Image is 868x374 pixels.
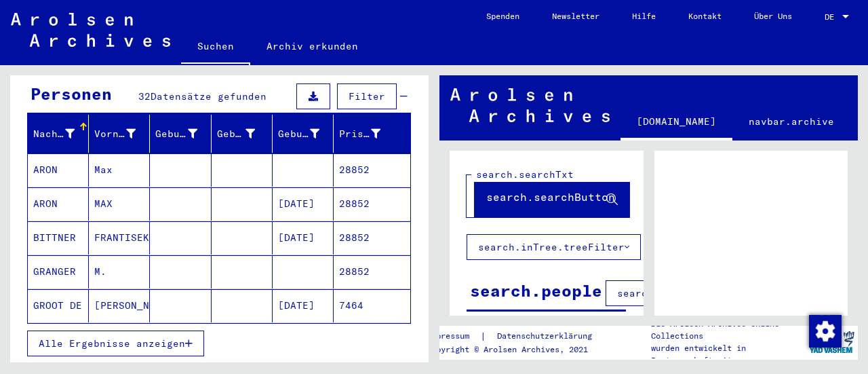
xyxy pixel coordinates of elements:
[651,318,806,342] p: Die Arolsen Archives Online-Collections
[617,287,775,299] span: search.columnFilter.filter
[28,153,89,187] mat-cell: ARON
[94,123,153,145] div: Vorname
[486,190,615,204] span: search.searchButton
[809,315,842,348] img: Zustimmung ändern
[181,30,250,65] a: Suchen
[334,187,410,221] mat-cell: 28852
[732,105,850,138] a: navbar.archive
[825,12,840,22] span: DE
[11,13,170,47] img: Arolsen_neg.svg
[427,329,608,343] div: |
[33,123,92,145] div: Nachname
[273,115,334,153] mat-header-cell: Geburtsdatum
[273,221,334,255] mat-cell: [DATE]
[150,115,211,153] mat-header-cell: Geburtsname
[349,90,385,102] span: Filter
[278,123,336,145] div: Geburtsdatum
[651,342,806,367] p: wurden entwickelt in Partnerschaft mit
[486,329,608,343] a: Datenschutzerklärung
[476,168,574,181] mat-label: search.searchTxt
[339,123,397,145] div: Prisoner #
[427,329,480,343] a: Impressum
[475,175,629,217] button: search.searchButton
[94,127,136,141] div: Vorname
[27,331,204,356] button: Alle Ergebnisse anzeigen
[151,90,267,102] span: Datensätze gefunden
[217,123,272,145] div: Geburt‏
[273,187,334,221] mat-cell: [DATE]
[250,30,374,62] a: Archiv erkunden
[212,115,273,153] mat-header-cell: Geburt‏
[334,221,410,255] mat-cell: 28852
[337,83,397,109] button: Filter
[155,123,214,145] div: Geburtsname
[334,153,410,187] mat-cell: 28852
[334,115,410,153] mat-header-cell: Prisoner #
[138,90,151,102] span: 32
[28,187,89,221] mat-cell: ARON
[89,289,150,322] mat-cell: [PERSON_NAME]
[89,221,150,255] mat-cell: FRANTISEK
[339,127,380,141] div: Prisoner #
[427,343,608,356] p: Copyright © Arolsen Archives, 2021
[806,325,857,359] img: yv_logo.png
[28,255,89,288] mat-cell: GRANGER
[467,234,641,260] button: search.inTree.treeFilter
[39,337,185,350] span: Alle Ergebnisse anzeigen
[155,127,197,141] div: Geburtsname
[217,127,255,141] div: Geburt‏
[334,255,410,288] mat-cell: 28852
[28,289,89,322] mat-cell: GROOT DE
[89,115,150,153] mat-header-cell: Vorname
[278,127,319,141] div: Geburtsdatum
[470,278,602,303] div: search.people
[28,221,89,255] mat-cell: BITTNER
[33,127,75,141] div: Nachname
[620,105,732,141] a: [DOMAIN_NAME]
[89,187,150,221] mat-cell: MAX
[450,88,610,122] img: Arolsen_neg.svg
[89,153,150,187] mat-cell: Max
[89,255,150,288] mat-cell: M.
[28,115,89,153] mat-header-cell: Nachname
[606,280,787,306] button: search.columnFilter.filter
[334,289,410,322] mat-cell: 7464
[273,289,334,322] mat-cell: [DATE]
[31,81,112,106] div: Personen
